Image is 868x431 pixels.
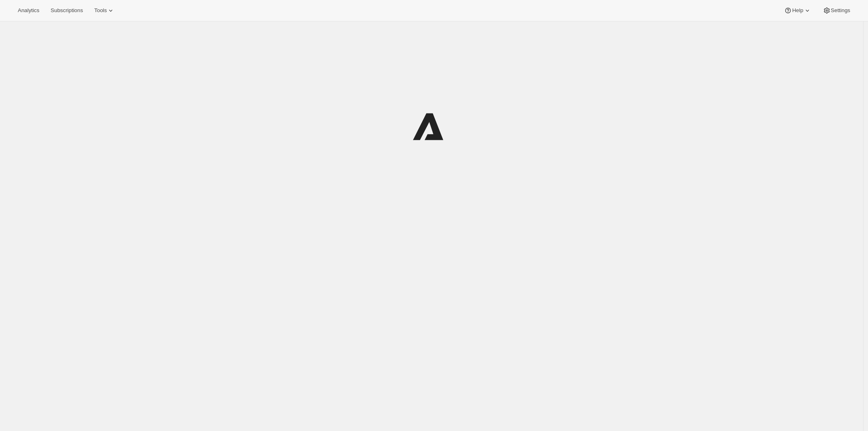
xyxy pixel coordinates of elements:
[89,5,120,16] button: Tools
[46,5,88,16] button: Subscriptions
[818,5,855,16] button: Settings
[13,5,44,16] button: Analytics
[51,7,83,14] span: Subscriptions
[779,5,816,16] button: Help
[94,7,107,14] span: Tools
[18,7,39,14] span: Analytics
[831,7,850,14] span: Settings
[792,7,803,14] span: Help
